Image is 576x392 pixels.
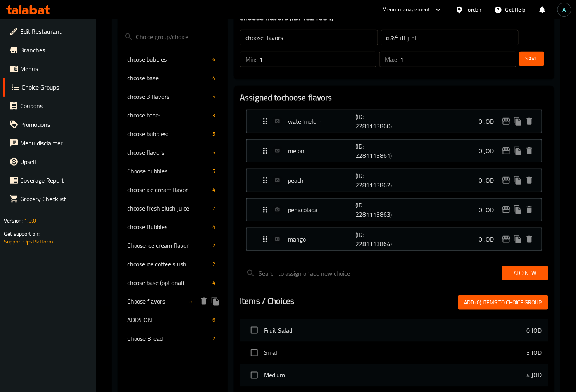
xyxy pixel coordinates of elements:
[209,315,218,325] div: Choices
[20,176,90,185] span: Coverage Report
[209,204,218,213] div: Choices
[20,120,90,129] span: Promotions
[127,111,209,120] span: choose base:
[20,101,90,111] span: Coupons
[127,259,209,269] span: choose ice coffee slush
[524,116,535,127] button: delete
[240,107,548,136] li: Expand
[118,311,228,329] div: ADDS ON6
[264,348,527,357] span: Small
[355,112,400,131] p: (ID: 2281113860)
[355,230,400,249] p: (ID: 2281113864)
[563,5,566,14] span: A
[4,216,23,226] span: Version:
[240,224,548,254] li: Expand
[240,92,548,104] h2: Assigned to choose flavors
[209,92,218,101] div: Choices
[209,259,218,269] div: Choices
[3,59,96,78] a: Menus
[512,204,524,216] button: duplicate
[4,237,53,247] a: Support.OpsPlatform
[20,138,90,148] span: Menu disclaimer
[186,298,195,305] span: 5
[118,292,228,311] div: Choose flavors5deleteduplicate
[479,235,500,244] p: 0 JOD
[508,268,542,278] span: Add New
[127,148,209,157] span: choose flavors
[127,222,209,231] span: choose Bubbles
[512,116,524,127] button: duplicate
[246,345,262,361] span: Select choice
[209,148,218,157] div: Choices
[127,185,209,194] span: choose ice cream flavor
[209,166,218,176] div: Choices
[524,174,535,186] button: delete
[524,204,535,216] button: delete
[209,186,218,193] span: 4
[118,50,228,69] div: choose bubbles6
[3,97,96,115] a: Coupons
[209,334,218,343] div: Choices
[247,169,542,192] div: Expand
[118,143,228,162] div: choose flavors5
[209,185,218,194] div: Choices
[502,266,548,280] button: Add New
[383,5,430,14] div: Menu-management
[3,41,96,59] a: Branches
[247,110,542,133] div: Expand
[524,145,535,157] button: delete
[118,87,228,106] div: choose 3 flavors5
[3,190,96,208] a: Grocery Checklist
[209,279,218,287] span: 4
[245,55,256,64] p: Min:
[209,223,218,231] span: 4
[209,93,218,100] span: 5
[479,117,500,126] p: 0 JOD
[246,322,262,338] span: Select choice
[288,176,355,185] p: peach
[20,64,90,73] span: Menus
[209,56,218,63] span: 6
[512,145,524,157] button: duplicate
[264,371,527,380] span: Medium
[127,315,209,325] span: ADDS ON
[118,329,228,348] div: Choose Bread2
[479,205,500,214] p: 0 JOD
[288,205,355,214] p: penacolada
[240,195,548,224] li: Expand
[264,326,527,335] span: Fruit Salad
[118,69,228,87] div: choose base4
[118,106,228,124] div: choose base:3
[209,112,218,119] span: 3
[210,295,221,307] button: duplicate
[127,129,209,138] span: choose bubbles:
[209,130,218,138] span: 5
[209,111,218,120] div: Choices
[209,74,218,82] span: 4
[209,241,218,250] div: Choices
[118,162,228,180] div: Choose bubbles5
[127,241,209,250] span: Choose ice cream flavor
[3,134,96,152] a: Menu disclaimer
[3,171,96,190] a: Coverage Report
[118,124,228,143] div: choose bubbles:5
[519,52,544,66] button: Save
[464,298,542,307] span: Add (0) items to choice group
[127,55,209,64] span: choose bubbles
[118,218,228,236] div: choose Bubbles4
[500,204,512,216] button: edit
[500,233,512,245] button: edit
[118,199,228,218] div: choose fresh slush juice7
[198,295,210,307] button: delete
[288,235,355,244] p: mango
[467,5,482,14] div: Jordan
[500,174,512,186] button: edit
[20,45,90,55] span: Branches
[527,371,542,380] p: 4 JOD
[527,348,542,357] p: 3 JOD
[3,22,96,41] a: Edit Restaurant
[512,174,524,186] button: duplicate
[209,222,218,231] div: Choices
[127,334,209,343] span: Choose Bread
[355,171,400,190] p: (ID: 2281113862)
